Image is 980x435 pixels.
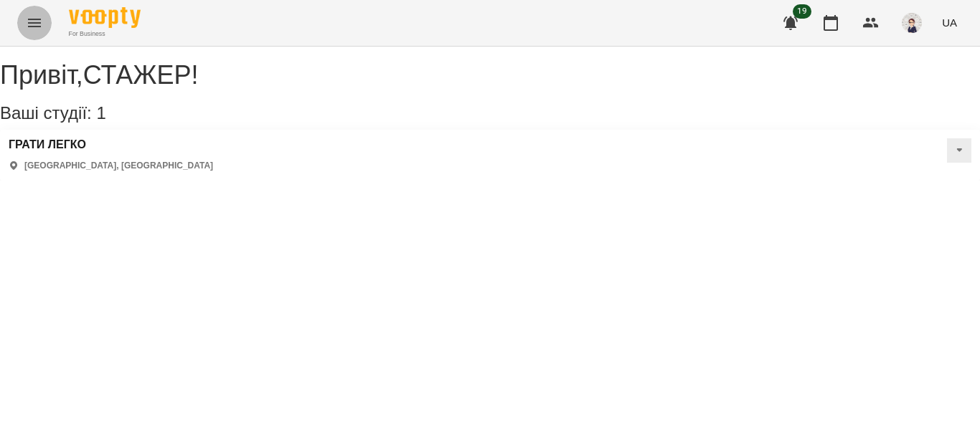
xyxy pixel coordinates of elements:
span: UA [942,15,957,30]
span: 1 [96,103,105,123]
img: aa85c507d3ef63538953964a1cec316d.png [902,13,922,33]
button: UA [936,9,963,36]
p: [GEOGRAPHIC_DATA], [GEOGRAPHIC_DATA] [24,160,213,172]
span: For Business [69,29,141,39]
button: Menu [17,6,52,40]
img: Voopty Logo [69,7,141,28]
span: 19 [793,4,811,19]
a: ГРАТИ ЛЕГКО [9,138,213,151]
